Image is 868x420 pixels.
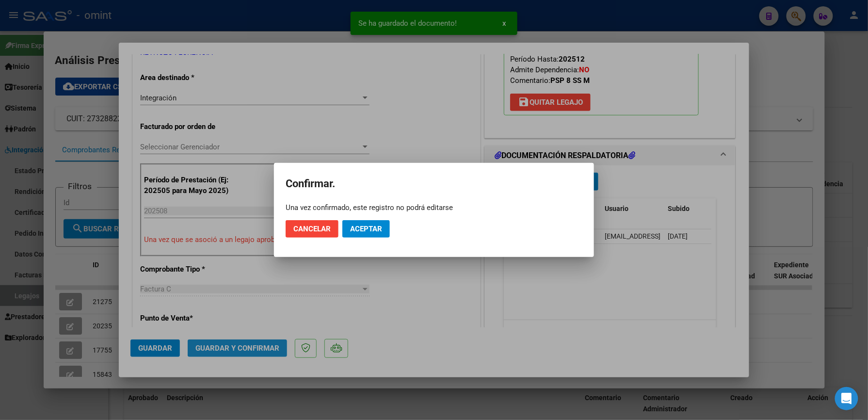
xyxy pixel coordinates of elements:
[286,220,338,238] button: Cancelar
[342,220,390,238] button: Aceptar
[835,387,858,410] div: Open Intercom Messenger
[286,203,582,212] div: Una vez confirmado, este registro no podrá editarse
[286,175,582,193] h2: Confirmar.
[350,225,382,233] span: Aceptar
[293,225,331,233] span: Cancelar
